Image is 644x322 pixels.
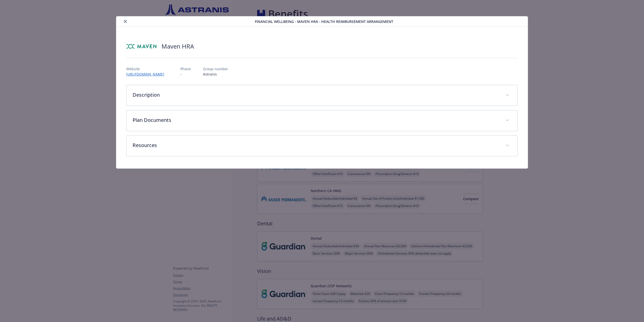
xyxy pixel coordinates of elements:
[133,91,499,99] p: Description
[203,66,228,71] p: Group number
[127,110,517,131] div: Plan Documents
[126,72,168,77] a: [URL][DOMAIN_NAME]
[127,85,517,106] div: Description
[133,116,499,124] p: Plan Documents
[162,42,194,51] h2: Maven HRA
[180,66,191,71] p: Phone
[127,135,517,156] div: Resources
[126,39,156,54] img: Maven
[126,66,168,71] p: Website
[203,71,228,77] p: Astranis
[180,71,191,77] p: -
[133,141,499,149] p: Resources
[64,16,580,169] div: details for plan Financial Wellbeing - Maven HRA - Health Reimbursement Arrangement
[122,18,128,24] button: close
[255,19,393,24] span: Financial Wellbeing - Maven HRA - Health Reimbursement Arrangement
